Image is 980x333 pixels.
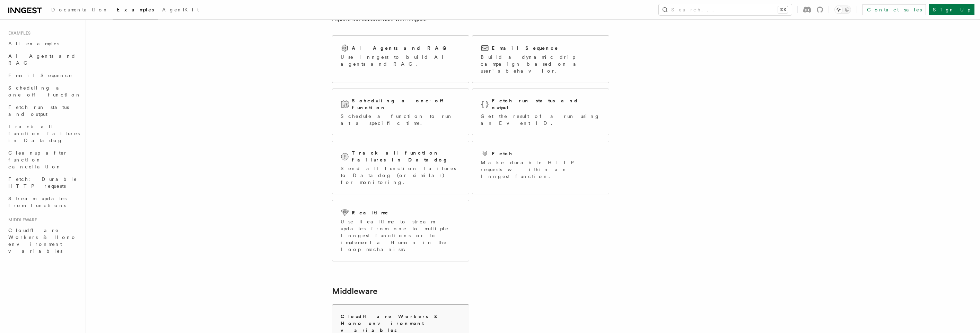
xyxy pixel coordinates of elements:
a: Track all function failures in Datadog [6,120,81,147]
p: Get the result of a run using an Event ID. [481,113,601,127]
span: Documentation [51,7,108,12]
h2: Fetch [492,150,513,157]
a: Scheduling a one-off functionSchedule a function to run at a specific time. [332,89,469,135]
a: Cloudflare Workers & Hono environment variables [6,224,81,257]
a: AI Agents and RAGUse Inngest to build AI agents and RAG. [332,35,469,83]
span: AgentKit [162,7,199,12]
p: Send all function failures to Datadog (or similar) for monitoring. [341,165,461,186]
a: Examples [113,2,158,19]
a: Track all function failures in DatadogSend all function failures to Datadog (or similar) for moni... [332,141,469,194]
a: Scheduling a one-off function [6,82,81,101]
a: Contact sales [863,4,926,15]
a: RealtimeUse Realtime to stream updates from one to multiple Inngest functions or to implement a H... [332,200,469,261]
span: Stream updates from functions [8,196,67,208]
span: Scheduling a one-off function [8,85,81,98]
span: Track all function failures in Datadog [8,124,80,143]
span: AI Agents and RAG [8,53,76,66]
h2: Scheduling a one-off function [352,97,461,111]
a: Middleware [332,286,377,296]
a: Fetch run status and outputGet the result of a run using an Event ID. [472,89,609,135]
p: Use Realtime to stream updates from one to multiple Inngest functions or to implement a Human in ... [341,218,461,253]
p: Schedule a function to run at a specific time. [341,113,461,127]
a: Cleanup after function cancellation [6,147,81,173]
p: Use Inngest to build AI agents and RAG. [341,54,461,67]
h2: Email Sequence [492,45,559,52]
a: Sign Up [929,4,974,15]
a: All examples [6,37,81,50]
p: Make durable HTTP requests within an Inngest function. [481,159,601,180]
a: Email SequenceBuild a dynamic drip campaign based on a user's behavior. [472,35,609,83]
a: Stream updates from functions [6,192,81,212]
a: Fetch: Durable HTTP requests [6,173,81,192]
span: Cloudflare Workers & Hono environment variables [8,228,77,254]
kbd: ⌘K [778,6,788,13]
p: Build a dynamic drip campaign based on a user's behavior. [481,54,601,74]
span: Examples [6,30,30,36]
a: FetchMake durable HTTP requests within an Inngest function. [472,141,609,194]
h2: Fetch run status and output [492,97,601,111]
span: Examples [117,7,154,12]
button: Toggle dark mode [834,6,851,14]
h2: Track all function failures in Datadog [352,149,461,163]
span: Fetch: Durable HTTP requests [8,176,77,189]
a: AgentKit [158,2,203,19]
span: Cleanup after function cancellation [8,150,68,169]
a: AI Agents and RAG [6,50,81,69]
button: Search...⌘K [659,4,792,15]
a: Fetch run status and output [6,101,81,120]
span: All examples [8,41,59,46]
a: Email Sequence [6,69,81,82]
h2: Realtime [352,209,389,216]
span: Email Sequence [8,73,72,78]
span: Middleware [6,217,37,223]
a: Documentation [47,2,113,19]
h2: AI Agents and RAG [352,45,450,52]
span: Fetch run status and output [8,104,69,117]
